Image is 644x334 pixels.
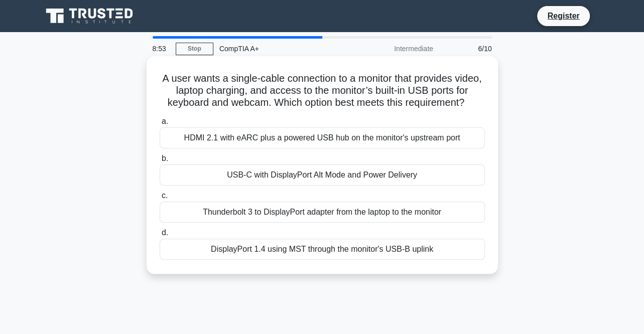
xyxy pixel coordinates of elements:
[160,164,485,186] div: USB-C with DisplayPort Alt Mode and Power Delivery
[439,39,498,59] div: 6/10
[160,239,485,260] div: DisplayPort 1.4 using MST through the monitor's USB-B uplink
[160,127,485,148] div: HDMI 2.1 with eARC plus a powered USB hub on the monitor's upstream port
[160,202,485,223] div: Thunderbolt 3 to DisplayPort adapter from the laptop to the monitor
[541,10,585,22] a: Register
[159,72,486,109] h5: A user wants a single-cable connection to a monitor that provides video, laptop charging, and acc...
[176,43,213,55] a: Stop
[162,117,168,125] span: a.
[147,39,176,59] div: 8:53
[162,154,168,162] span: b.
[351,39,439,59] div: Intermediate
[162,191,168,200] span: c.
[213,39,351,59] div: CompTIA A+
[162,228,168,237] span: d.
